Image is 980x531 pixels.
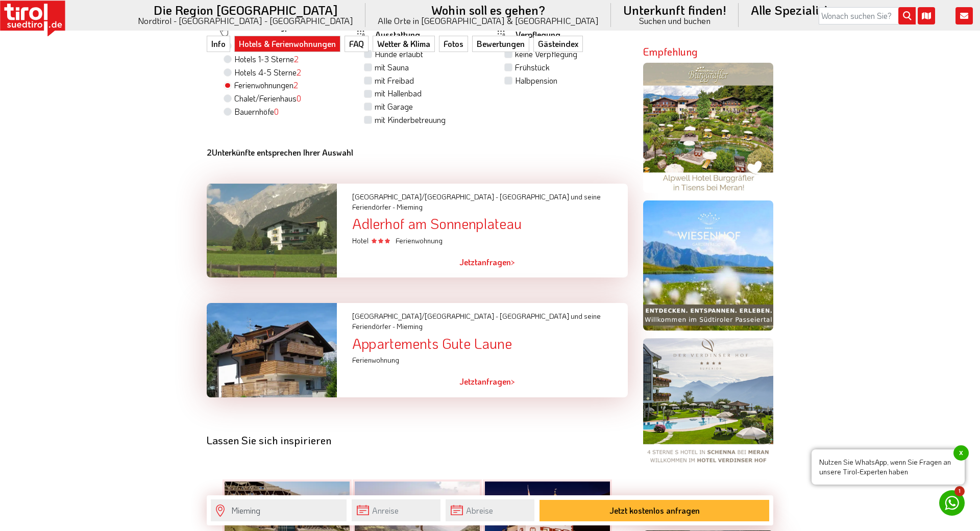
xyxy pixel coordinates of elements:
label: Ferienwohnungen [234,80,298,91]
a: Wetter & Klima [373,36,435,52]
a: Hotels & Ferienwohnungen [234,36,340,52]
span: x [953,445,969,461]
a: FAQ [345,36,369,52]
i: Karte öffnen [918,7,935,24]
small: Nordtirol - [GEOGRAPHIC_DATA] - [GEOGRAPHIC_DATA] [138,16,353,25]
a: Fotos [439,36,468,52]
span: > [511,257,515,267]
input: Wonach suchen Sie? [819,7,916,24]
span: [GEOGRAPHIC_DATA] und seine Feriendörfer - [352,311,601,331]
label: mit Sauna [375,62,409,73]
img: burggraefler.jpg [643,63,773,193]
a: Jetztanfragen> [459,250,515,274]
span: Mieming [397,321,423,331]
span: 0 [297,93,301,104]
i: Kontakt [955,7,973,24]
span: 2 [293,80,298,90]
small: Suchen und buchen [623,16,726,25]
div: Appartements Gute Laune [352,336,628,351]
label: mit Kinderbetreuung [375,114,446,125]
a: Info [207,36,230,52]
strong: Empfehlung [643,45,698,58]
span: 1 [954,486,965,496]
span: Jetzt [459,376,477,387]
span: Hotel [352,236,391,245]
span: Mieming [397,202,423,212]
label: Halbpension [515,75,557,86]
small: Alle Orte in [GEOGRAPHIC_DATA] & [GEOGRAPHIC_DATA] [378,16,599,25]
input: Wo soll's hingehen? [211,499,347,521]
span: 2 [294,54,299,64]
label: keine Verpflegung [515,48,577,60]
span: [GEOGRAPHIC_DATA] und seine Feriendörfer - [352,192,601,212]
input: Abreise [446,499,534,521]
span: 0 [274,106,279,117]
label: mit Garage [375,101,413,112]
div: Adlerhof am Sonnenplateau [352,216,628,232]
a: Bewertungen [472,36,529,52]
img: wiesenhof-sommer.jpg [643,200,773,331]
button: Jetzt kostenlos anfragen [540,500,769,521]
label: Hunde erlaubt [375,48,423,60]
span: Nutzen Sie WhatsApp, wenn Sie Fragen an unsere Tirol-Experten haben [812,449,965,485]
span: [GEOGRAPHIC_DATA]/[GEOGRAPHIC_DATA] - [352,311,498,321]
b: Unterkünfte entsprechen Ihrer Auswahl [207,147,353,158]
span: [GEOGRAPHIC_DATA]/[GEOGRAPHIC_DATA] - [352,192,498,201]
span: Ferienwohnung [396,236,444,245]
a: Jetztanfragen> [459,370,515,393]
label: Hotels 4-5 Sterne [234,67,301,78]
input: Anreise [352,499,440,521]
label: Frühstück [515,62,550,73]
span: Ferienwohnung [352,355,401,365]
span: 2 [297,67,301,78]
label: mit Hallenbad [375,88,422,99]
a: Gästeindex [533,36,583,52]
span: Jetzt [459,257,477,267]
label: Bauernhöfe [234,106,279,117]
b: 2 [207,147,212,158]
label: mit Freibad [375,75,414,86]
div: Lassen Sie sich inspirieren [207,434,628,446]
label: Chalet/Ferienhaus [234,93,301,104]
img: verdinserhof.png [643,338,773,468]
label: Hotels 1-3 Sterne [234,54,299,65]
span: > [511,376,515,387]
a: 1 Nutzen Sie WhatsApp, wenn Sie Fragen an unsere Tirol-Experten habenx [939,490,965,516]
